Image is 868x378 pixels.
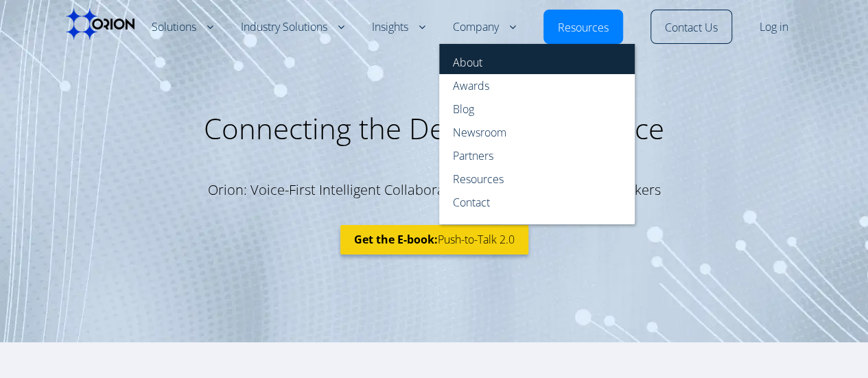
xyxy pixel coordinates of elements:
[665,20,718,36] a: Contact Us
[439,74,635,97] a: Awards
[760,19,788,36] a: Log in
[621,219,868,378] iframe: Chat Widget
[558,20,609,36] a: Resources
[439,191,635,224] a: Contact
[66,8,134,40] img: Orion labs Black logo
[241,19,344,36] a: Industry Solutions
[453,19,516,36] a: Company
[372,19,425,36] a: Insights
[439,121,635,144] a: Newsroom
[439,167,635,191] a: Resources
[7,183,861,197] h6: Orion: Voice-First Intelligent Collaboration Platform for Deskless Workers
[439,44,635,74] a: About
[439,97,635,121] a: Blog
[354,232,438,247] b: Get the E-book:
[152,19,213,36] a: Solutions
[439,144,635,167] a: Partners
[340,225,528,255] a: Get the E-book:Push-to-Talk 2.0
[7,110,861,146] h1: Connecting the Deskless Workforce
